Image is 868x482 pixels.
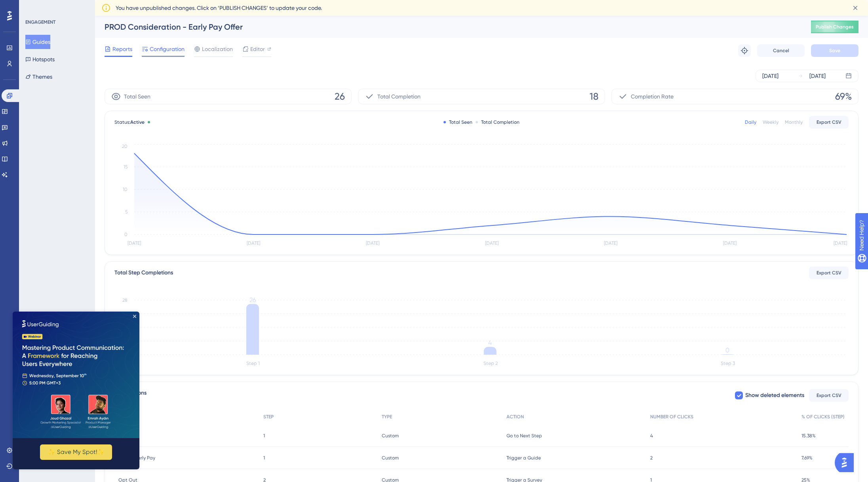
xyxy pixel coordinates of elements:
[105,21,791,32] div: PROD Consideration - Early Pay Offer
[247,240,260,246] tspan: [DATE]
[250,44,265,54] span: Editor
[811,21,858,33] button: Publish Changes
[377,92,421,101] span: Total Completion
[263,455,265,461] span: 1
[723,240,737,246] tspan: [DATE]
[506,455,541,461] span: Trigger a Guide
[835,90,852,103] span: 69%
[382,433,399,439] span: Custom
[745,119,756,125] div: Daily
[382,455,399,461] span: Custom
[366,240,379,246] tspan: [DATE]
[650,433,653,439] span: 4
[829,47,840,54] span: Save
[488,339,492,346] tspan: 4
[817,270,841,276] span: Export CSV
[112,44,132,54] span: Reports
[604,240,617,246] tspan: [DATE]
[817,392,841,399] span: Export CSV
[811,44,858,57] button: Save
[125,209,128,215] tspan: 5
[124,311,128,317] tspan: 21
[124,92,150,101] span: Total Seen
[725,346,729,354] tspan: 0
[721,361,735,366] tspan: Step 3
[249,296,256,304] tspan: 26
[745,391,804,400] span: Show deleted elements
[485,240,499,246] tspan: [DATE]
[834,240,847,246] tspan: [DATE]
[128,240,141,246] tspan: [DATE]
[835,451,858,474] iframe: UserGuiding AI Assistant Launcher
[809,71,826,81] div: [DATE]
[122,144,128,149] tspan: 20
[335,90,345,103] span: 26
[124,164,128,170] tspan: 15
[762,71,779,81] div: [DATE]
[476,119,520,125] div: Total Completion
[114,119,145,125] span: Status:
[202,44,233,54] span: Localization
[650,455,653,461] span: 2
[25,70,52,84] button: Themes
[631,92,674,101] span: Completion Rate
[116,3,322,13] span: You have unpublished changes. Click on ‘PUBLISH CHANGES’ to update your code.
[809,267,849,279] button: Export CSV
[114,268,173,278] div: Total Step Completions
[19,2,49,11] span: Need Help?
[773,47,789,54] span: Cancel
[120,3,124,6] div: Close Preview
[263,414,274,420] span: STEP
[150,44,185,54] span: Configuration
[27,133,99,148] button: ✨ Save My Spot!✨
[25,52,55,66] button: Hotspots
[124,232,128,237] tspan: 0
[816,24,854,30] span: Publish Changes
[122,297,128,303] tspan: 28
[809,116,849,129] button: Export CSV
[817,119,841,125] span: Export CSV
[801,414,845,420] span: % OF CLICKS (STEP)
[123,187,128,192] tspan: 10
[650,414,693,420] span: NUMBER OF CLICKS
[130,119,145,125] span: Active
[25,19,55,25] div: ENGAGEMENT
[763,119,779,125] div: Weekly
[801,433,816,439] span: 15.38%
[506,433,542,439] span: Go to Next Step
[25,35,50,49] button: Guides
[246,361,260,366] tspan: Step 1
[785,119,803,125] div: Monthly
[590,90,598,103] span: 18
[263,433,265,439] span: 1
[757,44,805,57] button: Cancel
[444,119,472,125] div: Total Seen
[506,414,524,420] span: ACTION
[382,414,392,420] span: TYPE
[809,389,849,402] button: Export CSV
[801,455,813,461] span: 7.69%
[483,361,498,366] tspan: Step 2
